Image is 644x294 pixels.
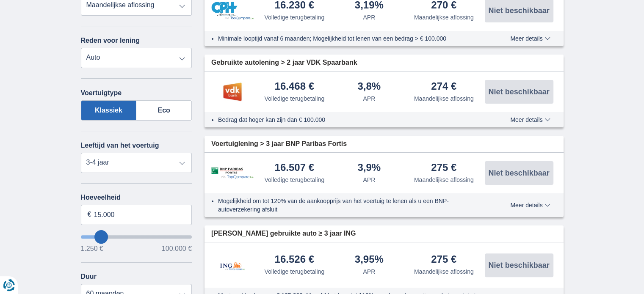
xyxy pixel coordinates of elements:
font: APR [363,176,375,183]
font: Niet beschikbaar [488,6,549,15]
img: Persoonlijke lening van CPH Bank [211,2,254,20]
font: 3,95% [355,253,384,265]
button: Meer details [504,202,556,209]
img: ING persoonlijke lening [211,251,254,279]
font: 3,8% [357,80,381,92]
font: € [88,211,91,218]
font: Meer details [510,116,542,123]
font: 16.507 € [275,162,314,173]
font: Leeftijd van het voertuig [81,142,159,149]
font: 275 € [431,162,456,173]
font: Duur [81,273,97,280]
font: Mogelijkheid om tot 120% van de aankoopprijs van het voertuig te lenen als u een BNP-autoverzeker... [218,198,449,213]
font: Voertuiglening > 3 jaar BNP Paribas Fortis [211,140,347,147]
font: Bedrag dat hoger kan zijn dan € 100.000 [218,116,325,123]
font: Maandelijkse aflossing [414,14,474,21]
button: Niet beschikbaar [485,80,553,104]
font: 1.250 € [81,245,103,252]
font: 3,9% [357,162,381,173]
font: Volledige terugbetaling [264,14,324,21]
font: Maandelijkse aflossing [414,176,474,183]
font: Reden voor lening [81,37,140,44]
font: Gebruikte autolening > 2 jaar VDK Spaarbank [211,59,357,66]
font: Volledige terugbetaling [264,95,324,102]
font: 16.526 € [275,253,314,265]
input: willenlenen [81,235,192,239]
font: 100.000 € [162,245,192,252]
font: Volledige terugbetaling [264,268,324,275]
font: Klassiek [95,107,122,114]
font: Maandelijkse aflossing [414,95,474,102]
button: Niet beschikbaar [485,161,553,185]
button: Niet beschikbaar [485,253,553,277]
font: Maandelijkse aflossing [414,268,474,275]
font: 274 € [431,80,456,92]
font: Meer details [510,35,542,42]
font: 275 € [431,253,456,265]
font: Niet beschikbaar [488,261,549,269]
font: Niet beschikbaar [488,169,549,177]
img: Persoonlijke lening van VDK bank [211,81,254,102]
font: Minimale looptijd vanaf 6 maanden; Mogelijkheid tot lenen van een bedrag > € 100.000 [218,35,446,42]
font: Niet beschikbaar [488,88,549,96]
font: Meer details [510,202,542,209]
font: APR [363,268,375,275]
font: [PERSON_NAME] gebruikte auto ≥ 3 jaar ING [211,230,356,237]
font: Volledige terugbetaling [264,176,324,183]
font: APR [363,14,375,21]
font: APR [363,95,375,102]
font: Voertuigtype [81,89,122,96]
font: Hoeveelheid [81,194,121,201]
img: BNP Paribas Fortis persoonlijke lening [211,167,254,179]
button: Meer details [504,35,556,42]
font: 16.468 € [275,80,314,92]
font: Eco [158,107,170,114]
button: Meer details [504,116,556,123]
